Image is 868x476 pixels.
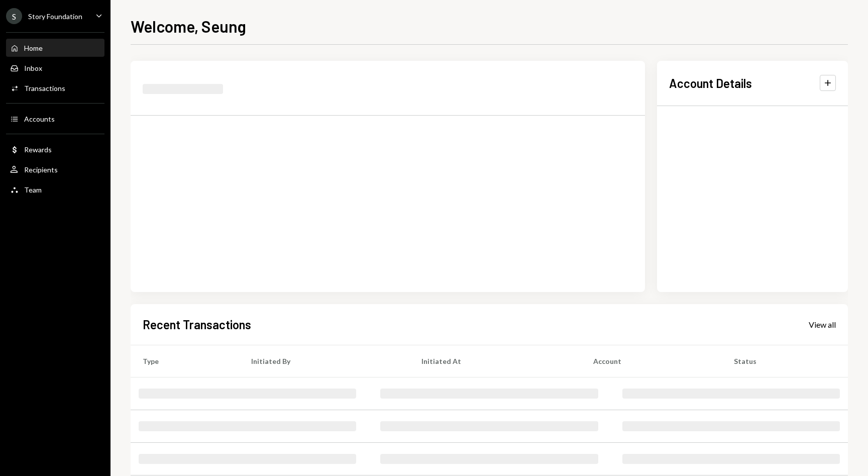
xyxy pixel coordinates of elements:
th: Account [581,345,722,377]
div: View all [809,320,836,330]
div: Rewards [24,145,52,154]
th: Initiated At [409,345,581,377]
div: S [6,8,22,24]
div: Story Foundation [28,12,82,21]
div: Accounts [24,115,55,123]
th: Status [722,345,848,377]
a: Rewards [6,140,104,158]
th: Initiated By [239,345,409,377]
a: Inbox [6,59,104,77]
h1: Welcome, Seung [131,16,246,36]
div: Home [24,44,43,52]
div: Team [24,185,42,194]
th: Type [131,345,239,377]
a: Home [6,39,104,57]
h2: Recent Transactions [143,316,251,333]
h2: Account Details [669,75,752,91]
a: Team [6,180,104,199]
a: Accounts [6,110,104,128]
a: Transactions [6,79,104,97]
div: Inbox [24,64,42,72]
a: Recipients [6,160,104,178]
div: Transactions [24,84,65,92]
a: View all [809,319,836,330]
div: Recipients [24,165,58,174]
